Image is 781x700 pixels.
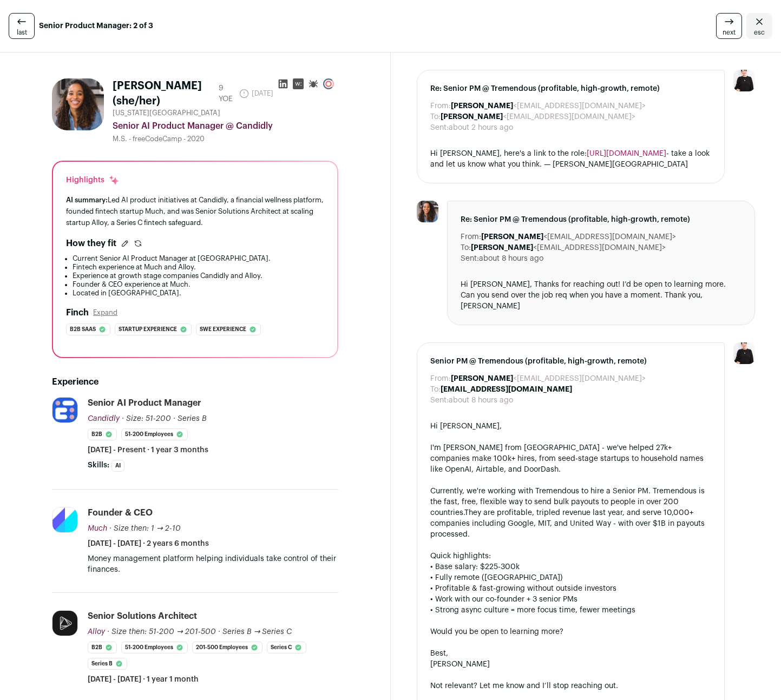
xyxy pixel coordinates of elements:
[88,460,109,471] span: Skills:
[430,594,712,605] div: • Work with our co-founder + 3 senior PMs
[88,553,338,575] p: Money management platform helping individuals take control of their finances.
[430,551,712,562] div: Quick highlights:
[430,509,705,538] span: They are profitable, tripled revenue last year, and serve 10,000+ companies including Google, MIT...
[93,308,117,317] button: Expand
[441,386,572,393] b: [EMAIL_ADDRESS][DOMAIN_NAME]
[200,324,246,335] span: Swe experience
[430,373,451,384] dt: From:
[430,681,712,691] div: Not relevant? Let me know and I’ll stop reaching out.
[481,233,543,241] b: [PERSON_NAME]
[66,237,116,250] h2: How they fit
[39,21,153,31] strong: Senior Product Manager: 2 of 3
[173,413,175,424] span: ·
[178,415,207,422] span: Series B
[73,289,324,298] li: Located in [GEOGRAPHIC_DATA].
[430,605,712,616] div: • Strong async culture = more focus time, fewer meetings
[88,507,153,519] div: Founder & CEO
[52,78,104,130] img: 50a0a4d7cff9080cbdcc4f17b1591f97b0ce9158b351ccc7c7a1e828e1c4b321.jpg
[461,253,479,264] dt: Sent:
[471,244,533,252] b: [PERSON_NAME]
[88,445,208,455] span: [DATE] - Present · 1 year 3 months
[430,443,712,475] div: I'm [PERSON_NAME] from [GEOGRAPHIC_DATA] - we've helped 27k+ companies make 100k+ hires, from see...
[430,583,712,594] div: • Profitable & fast-growing without outside investors
[113,135,338,143] div: M.S. - freeCodeCamp - 2020
[73,272,324,280] li: Experience at growth stage companies Candidly and Alloy.
[218,626,220,637] span: ·
[9,13,35,39] a: last
[88,642,117,653] li: B2B
[723,28,736,37] span: next
[716,13,742,39] a: next
[430,659,712,670] div: [PERSON_NAME]
[461,232,481,242] dt: From:
[88,674,199,685] span: [DATE] - [DATE] · 1 year 1 month
[451,375,513,382] b: [PERSON_NAME]
[430,101,451,111] dt: From:
[88,538,209,549] span: [DATE] - [DATE] · 2 years 6 months
[451,373,646,384] dd: <[EMAIL_ADDRESS][DOMAIN_NAME]>
[113,78,214,109] h1: [PERSON_NAME] (she/her)
[267,642,306,653] li: Series C
[471,242,666,253] dd: <[EMAIL_ADDRESS][DOMAIN_NAME]>
[451,101,646,111] dd: <[EMAIL_ADDRESS][DOMAIN_NAME]>
[430,111,441,122] dt: To:
[66,306,89,319] h2: Finch
[88,628,105,636] span: Alloy
[52,375,338,388] h2: Experience
[417,201,438,222] img: 50a0a4d7cff9080cbdcc4f17b1591f97b0ce9158b351ccc7c7a1e828e1c4b321.jpg
[121,642,188,653] li: 51-200 employees
[430,83,712,94] span: Re: Senior PM @ Tremendous (profitable, high-growth, remote)
[88,415,120,422] span: Candidly
[733,70,755,91] img: 9240684-medium_jpg
[109,525,181,532] span: · Size then: 1 → 2-10
[430,572,712,583] div: • Fully remote ([GEOGRAPHIC_DATA])
[107,628,216,636] span: · Size then: 51-200 → 201-500
[113,120,338,133] div: Senior AI Product Manager @ Candidly
[119,324,177,335] span: Startup experience
[430,486,712,540] div: Currently, we're working with Tremendous to hire a Senior PM. Tremendous is the fast, free, flexi...
[430,648,712,659] div: Best,
[192,642,262,653] li: 201-500 employees
[754,28,765,37] span: esc
[430,626,712,637] div: Would you be open to learning more?
[449,122,513,133] dd: about 2 hours ago
[430,395,449,406] dt: Sent:
[733,342,755,364] img: 9240684-medium_jpg
[113,109,220,117] span: [US_STATE][GEOGRAPHIC_DATA]
[17,28,27,37] span: last
[66,196,108,203] span: AI summary:
[441,113,503,121] b: [PERSON_NAME]
[430,356,712,367] span: Senior PM @ Tremendous (profitable, high-growth, remote)
[479,253,543,264] dd: about 8 hours ago
[70,324,96,335] span: B2b saas
[52,398,77,422] img: e54cc6ca1ac86512819c1b56250f9fb54231479ee47a7239f111b2da3d768e55.jpg
[111,460,124,472] li: AI
[88,397,201,409] div: Senior AI Product Manager
[88,658,127,670] li: Series B
[219,83,234,104] div: 9 YOE
[88,610,197,622] div: Senior Solutions Architect
[73,263,324,272] li: Fintech experience at Much and Alloy.
[430,148,712,170] div: Hi [PERSON_NAME], here's a link to the role: - take a look and let us know what you think. — [PER...
[441,111,635,122] dd: <[EMAIL_ADDRESS][DOMAIN_NAME]>
[461,214,742,225] span: Re: Senior PM @ Tremendous (profitable, high-growth, remote)
[73,254,324,263] li: Current Senior AI Product Manager at [GEOGRAPHIC_DATA].
[430,384,441,395] dt: To:
[121,428,188,440] li: 51-200 employees
[52,507,77,532] img: 4f7986918d15e234d93e5b745b640e8740b685a088eb2d201c7fac5f600cc724.jpg
[587,150,666,157] a: [URL][DOMAIN_NAME]
[430,562,712,572] div: • Base salary: $225-300k
[239,88,273,99] span: [DATE]
[73,280,324,289] li: Founder & CEO experience at Much.
[88,525,107,532] span: Much
[430,421,712,432] div: Hi [PERSON_NAME],
[746,13,772,39] a: Close
[481,232,676,242] dd: <[EMAIL_ADDRESS][DOMAIN_NAME]>
[66,194,324,228] div: Led AI product initiatives at Candidly, a financial wellness platform, founded fintech startup Mu...
[66,175,120,186] div: Highlights
[222,628,292,636] span: Series B → Series C
[451,102,513,110] b: [PERSON_NAME]
[449,395,513,406] dd: about 8 hours ago
[461,242,471,253] dt: To:
[122,415,171,422] span: · Size: 51-200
